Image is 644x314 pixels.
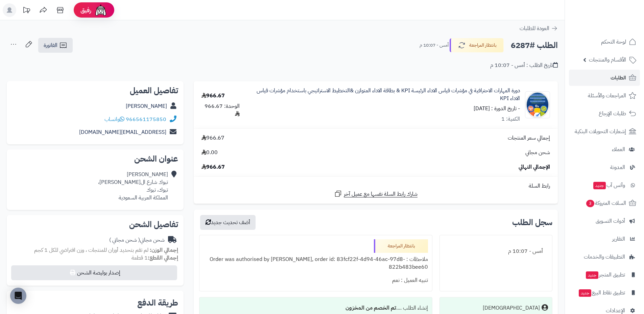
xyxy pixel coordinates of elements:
[598,17,638,31] img: logo-2.png
[126,115,166,123] a: 966561175850
[593,180,625,190] span: وآتس آب
[10,288,26,304] div: Open Intercom Messenger
[593,182,606,189] span: جديد
[201,163,225,171] span: 966.67
[474,104,520,113] small: - تاريخ الدورة : [DATE]
[610,163,625,172] span: المدونة
[255,87,520,102] a: دورة المهارات الاحترافية في مؤشرات قياس الاداء الرئيسة KPI & بطاقة الاداء المتوازن &التخطيط الاست...
[137,299,178,307] h2: طريقة الدفع
[204,253,428,274] div: ملاحظات : Order was authorised by [PERSON_NAME], order id: 83fcf22f-4d94-46ac-97d8-822b483bee60
[18,3,35,19] a: تحديثات المنصة
[569,177,640,193] a: وآتس آبجديد
[569,267,640,283] a: تطبيق المتجرجديد
[12,220,178,228] h2: تفاصيل الشحن
[569,123,640,140] a: إشعارات التحويلات البنكية
[420,42,449,49] small: أمس - 10:07 م
[34,246,148,254] span: لم تقم بتحديد أوزان للمنتجات ، وزن افتراضي للكل 1 كجم
[109,236,140,244] span: ( شحن مجاني )
[201,102,240,118] div: الوحدة: 966.67
[596,216,625,226] span: أدوات التسويق
[579,289,591,297] span: جديد
[520,24,549,32] span: العودة للطلبات
[374,239,428,253] div: بانتظار المراجعة
[586,200,594,207] span: 3
[508,134,550,142] span: إجمالي سعر المنتجات
[575,127,626,136] span: إشعارات التحويلات البنكية
[345,304,396,312] b: تم الخصم من المخزون
[80,6,91,14] span: رفيق
[334,190,418,198] a: شارك رابط السلة نفسها مع عميل آخر
[79,128,166,136] a: [EMAIL_ADDRESS][DOMAIN_NAME]
[11,265,177,280] button: إصدار بوليصة الشحن
[586,198,626,208] span: السلات المتروكة
[511,39,558,52] h2: الطلب #6287
[569,285,640,301] a: تطبيق نقاط البيعجديد
[94,3,108,17] img: ai-face.png
[196,182,555,190] div: رابط السلة
[98,171,168,201] div: [PERSON_NAME] تبوك شارع ال[PERSON_NAME]، تبوك، تبوك المملكة العربية السعودية
[12,155,178,163] h2: عنوان الشحن
[501,115,520,123] div: الكمية: 1
[569,249,640,265] a: التطبيقات والخدمات
[201,92,225,100] div: 966.67
[525,149,550,156] span: شحن مجاني
[569,231,640,247] a: التقارير
[44,41,57,49] span: الفاتورة
[585,270,625,280] span: تطبيق المتجر
[38,38,73,53] a: الفاتورة
[586,271,598,279] span: جديد
[201,149,218,156] span: 0.00
[519,163,550,171] span: الإجمالي النهائي
[490,62,558,69] div: تاريخ الطلب : أمس - 10:07 م
[444,245,548,258] div: أمس - 10:07 م
[200,215,256,230] button: أضف تحديث جديد
[104,115,124,123] a: واتساب
[148,254,178,262] strong: إجمالي القطع:
[599,109,626,118] span: طلبات الإرجاع
[612,145,625,154] span: العملاء
[569,70,640,86] a: الطلبات
[578,288,625,297] span: تطبيق نقاط البيع
[132,254,178,262] small: 1 قطعة
[12,87,178,95] h2: تفاصيل العميل
[588,91,626,100] span: المراجعات والأسئلة
[569,159,640,175] a: المدونة
[520,24,558,32] a: العودة للطلبات
[483,304,540,312] div: [DEMOGRAPHIC_DATA]
[611,73,626,82] span: الطلبات
[569,34,640,50] a: لوحة التحكم
[344,190,418,198] span: شارك رابط السلة نفسها مع عميل آخر
[201,134,224,142] span: 966.67
[109,236,165,244] div: شحن مجاني
[512,218,552,226] h3: سجل الطلب
[569,88,640,104] a: المراجعات والأسئلة
[150,246,178,254] strong: إجمالي الوزن:
[126,102,167,110] a: [PERSON_NAME]
[204,274,428,287] div: تنبيه العميل : نعم
[569,195,640,211] a: السلات المتروكة3
[612,234,625,244] span: التقارير
[601,37,626,47] span: لوحة التحكم
[589,55,626,65] span: الأقسام والمنتجات
[525,91,550,118] img: 1757934064-WhatsApp%20Image%202025-09-15%20at%202.00.17%20PM-90x90.jpeg
[569,105,640,122] a: طلبات الإرجاع
[584,252,625,262] span: التطبيقات والخدمات
[569,141,640,158] a: العملاء
[450,38,504,52] button: بانتظار المراجعة
[569,213,640,229] a: أدوات التسويق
